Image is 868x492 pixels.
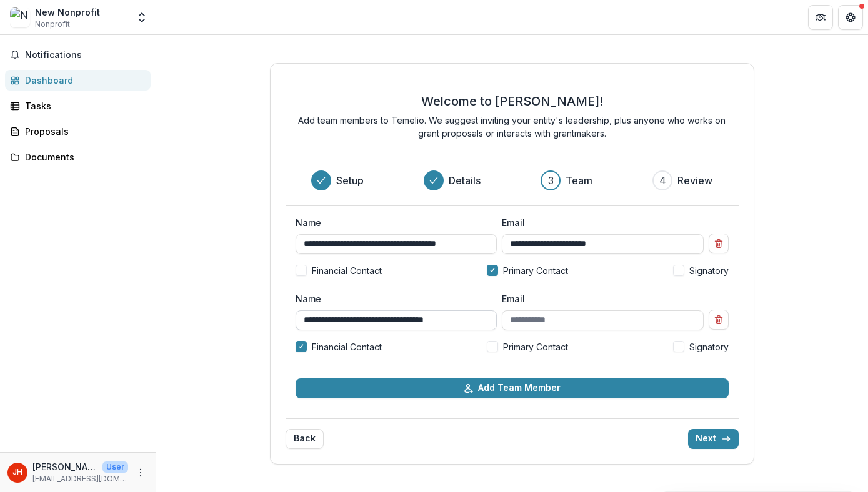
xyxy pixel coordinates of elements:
[25,50,146,61] span: Notifications
[12,468,22,476] div: Jamie Hasemeier
[296,378,729,398] button: Add Team Member
[709,234,729,253] button: Remove team member
[286,429,324,449] button: Back
[659,173,666,188] div: 4
[296,292,489,305] label: Name
[548,173,554,188] div: 3
[312,340,382,353] span: Financial Contact
[566,173,592,188] h3: Team
[25,74,141,87] div: Dashboard
[808,5,833,30] button: Partners
[311,170,712,190] div: Progress
[689,340,729,353] span: Signatory
[421,94,603,109] h2: Welcome to [PERSON_NAME]!
[25,125,141,138] div: Proposals
[102,461,128,473] p: User
[35,6,100,19] div: New Nonprofit
[5,121,151,142] a: Proposals
[709,310,729,330] button: Remove team member
[133,465,148,480] button: More
[502,216,696,229] label: Email
[5,70,151,91] a: Dashboard
[5,96,151,116] a: Tasks
[32,460,97,473] p: [PERSON_NAME]
[35,19,70,30] span: Nonprofit
[503,264,568,277] span: Primary Contact
[336,173,364,188] h3: Setup
[25,150,141,164] div: Documents
[25,99,141,112] div: Tasks
[503,340,568,353] span: Primary Contact
[689,264,729,277] span: Signatory
[133,5,151,30] button: Open entity switcher
[312,264,382,277] span: Financial Contact
[449,173,481,188] h3: Details
[502,292,696,305] label: Email
[296,216,489,229] label: Name
[677,173,712,188] h3: Review
[32,473,128,485] p: [EMAIL_ADDRESS][DOMAIN_NAME]
[688,429,739,449] button: Next
[838,5,863,30] button: Get Help
[293,114,731,140] p: Add team members to Temelio. We suggest inviting your entity's leadership, plus anyone who works ...
[5,147,151,167] a: Documents
[10,7,30,27] img: New Nonprofit
[5,45,151,65] button: Notifications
